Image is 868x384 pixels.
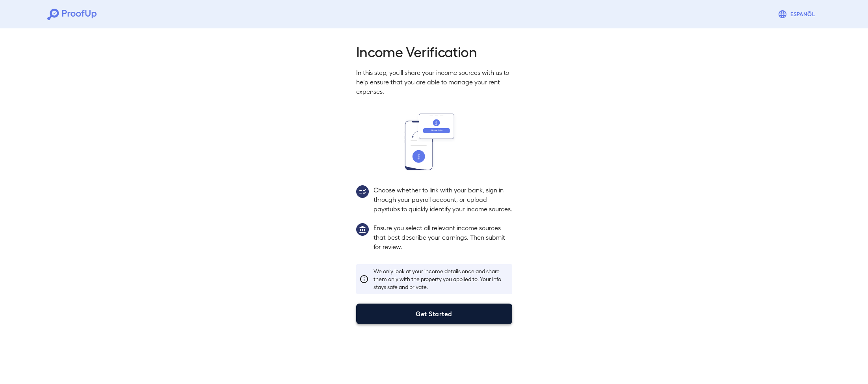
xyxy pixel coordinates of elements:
[356,185,369,198] img: group2.svg
[775,6,821,22] button: Espanõl
[356,223,369,236] img: group1.svg
[374,223,512,252] p: Ensure you select all relevant income sources that best describe your earnings. Then submit for r...
[374,185,512,214] p: Choose whether to link with your bank, sign in through your payroll account, or upload paystubs t...
[356,304,512,324] button: Get Started
[405,114,464,170] img: transfer_money.svg
[356,43,512,60] h2: Income Verification
[356,68,512,96] p: In this step, you'll share your income sources with us to help ensure that you are able to manage...
[374,267,509,291] p: We only look at your income details once and share them only with the property you applied to. Yo...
